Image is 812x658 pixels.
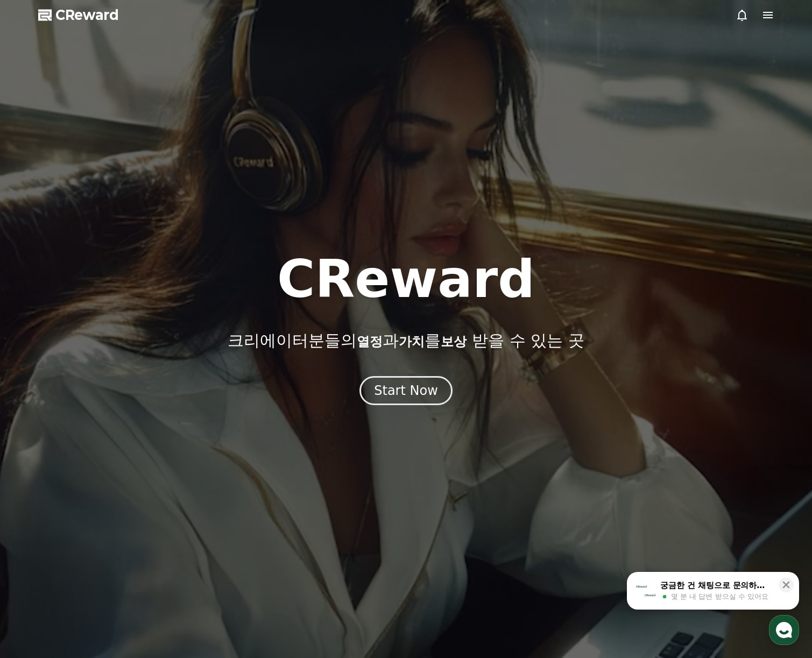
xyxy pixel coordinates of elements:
span: 열정 [357,334,383,349]
span: 보상 [441,334,467,349]
div: Start Now [374,382,438,399]
button: Start Now [359,376,453,405]
span: CReward [55,6,119,24]
h1: CReward [277,253,535,305]
p: 크리에이터분들의 과 를 받을 수 있는 곳 [228,331,584,350]
a: Start Now [359,387,453,397]
span: 가치 [399,334,425,349]
a: CReward [38,6,119,24]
